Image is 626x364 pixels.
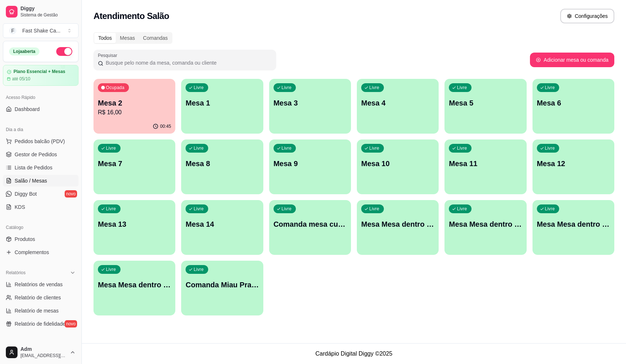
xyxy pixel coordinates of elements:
button: LivreMesa 1 [181,79,263,134]
span: Sistema de Gestão [20,12,76,18]
p: Livre [457,85,467,91]
button: LivreMesa Mesa dentro laranja [444,200,526,255]
p: Mesa Mesa dentro azul [361,219,434,229]
button: Pedidos balcão (PDV) [3,135,79,147]
a: Plano Essencial + Mesasaté 05/10 [3,65,79,86]
div: Gerenciar [3,338,79,350]
button: Adm[EMAIL_ADDRESS][DOMAIN_NAME] [3,344,79,361]
a: Complementos [3,246,79,258]
span: Produtos [15,235,35,243]
p: Livre [282,85,292,91]
p: Livre [545,206,555,212]
div: Mesas [116,33,139,43]
a: Diggy Botnovo [3,188,79,200]
a: Salão / Mesas [3,175,79,187]
span: Diggy Bot [15,190,37,198]
p: Mesa Mesa dentro vermelha [98,280,171,290]
button: LivreMesa 10 [357,139,439,194]
p: Mesa 2 [98,98,171,108]
button: Alterar Status [56,47,72,56]
button: Select a team [3,23,79,38]
p: Livre [369,206,379,212]
span: Diggy [20,5,76,12]
p: Livre [194,145,204,151]
span: KDS [15,203,25,211]
p: Ocupada [106,85,125,91]
p: Livre [106,206,116,212]
span: Pedidos balcão (PDV) [15,138,65,145]
span: Relatórios de vendas [15,281,63,288]
span: F [9,27,16,34]
p: Mesa 11 [449,158,522,169]
a: DiggySistema de Gestão [3,3,79,20]
h2: Atendimento Salão [93,10,169,22]
button: LivreMesa 7 [93,139,175,194]
div: Dia a dia [3,124,79,135]
button: LivreMesa 12 [533,139,614,194]
a: Dashboard [3,103,79,115]
button: LivreMesa 4 [357,79,439,134]
p: Livre [106,145,116,151]
button: Configurações [560,9,614,23]
p: Mesa 7 [98,158,171,169]
footer: Cardápio Digital Diggy © 2025 [82,343,626,364]
button: LivreComanda mesa cupim [269,200,351,255]
span: Relatório de clientes [15,294,61,301]
p: Livre [194,85,204,91]
p: Mesa 3 [274,98,347,108]
button: LivreMesa 13 [93,200,175,255]
span: Relatório de mesas [15,307,59,314]
span: Gestor de Pedidos [15,151,57,158]
button: LivreMesa 11 [444,139,526,194]
a: Relatório de clientes [3,292,79,303]
p: Livre [545,85,555,91]
a: Relatório de mesas [3,305,79,317]
p: Mesa Mesa dentro verde [537,219,610,229]
button: Adicionar mesa ou comanda [530,53,614,67]
p: Livre [194,206,204,212]
label: Pesquisar [98,52,120,58]
span: Adm [20,346,67,353]
div: Comandas [139,33,172,43]
button: LivreMesa Mesa dentro vermelha [93,261,175,315]
p: Livre [194,267,204,272]
p: Livre [106,267,116,272]
article: até 05/10 [12,76,30,82]
button: LivreMesa 9 [269,139,351,194]
p: R$ 16,00 [98,108,171,117]
a: Relatório de fidelidadenovo [3,318,79,330]
button: LivreMesa 6 [533,79,614,134]
p: Livre [457,206,467,212]
a: Produtos [3,233,79,245]
p: Comanda mesa cupim [274,219,347,229]
p: Mesa 10 [361,158,434,169]
button: LivreMesa 3 [269,79,351,134]
p: Mesa 8 [186,158,259,169]
span: Dashboard [15,106,40,113]
p: Mesa 9 [274,158,347,169]
p: Livre [369,85,379,91]
a: Relatórios de vendas [3,279,79,290]
a: Gestor de Pedidos [3,149,79,160]
p: Mesa 4 [361,98,434,108]
button: LivreMesa Mesa dentro verde [533,200,614,255]
button: LivreMesa 14 [181,200,263,255]
p: Mesa 13 [98,219,171,229]
a: Lista de Pedidos [3,162,79,173]
button: OcupadaMesa 2R$ 16,0000:45 [93,79,175,134]
div: Loja aberta [9,47,39,55]
span: Complementos [15,249,49,256]
div: Acesso Rápido [3,92,79,103]
p: Livre [545,145,555,151]
p: Livre [282,206,292,212]
p: Mesa 14 [186,219,259,229]
p: Comanda Miau Praça [186,280,259,290]
button: LivreMesa 8 [181,139,263,194]
div: Catálogo [3,222,79,233]
input: Pesquisar [103,59,272,66]
p: Mesa 6 [537,98,610,108]
p: Livre [282,145,292,151]
p: Mesa 5 [449,98,522,108]
article: Plano Essencial + Mesas [14,69,65,74]
span: Lista de Pedidos [15,164,53,171]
